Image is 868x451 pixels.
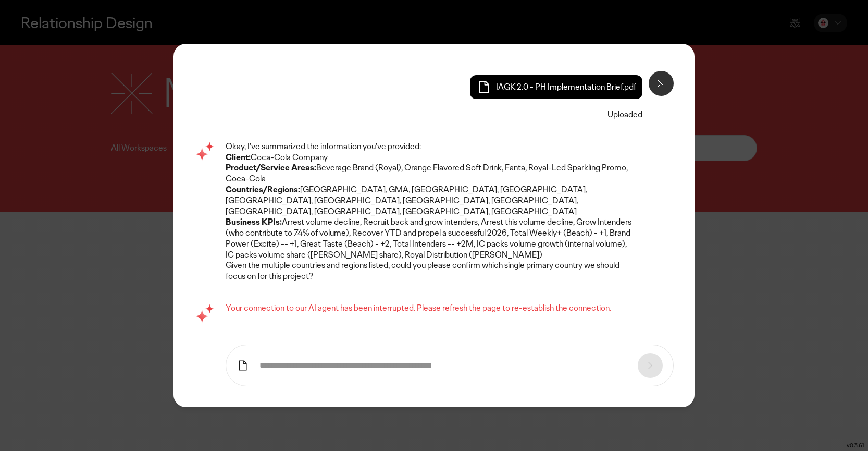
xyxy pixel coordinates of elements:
span: IAGK 2.0 - PH Implementation Brief.pdf [496,82,636,93]
li: Coca-Cola Company [226,152,632,163]
p: Your connection to our AI agent has been interrupted. Please refresh the page to re-establish the... [226,303,632,314]
p: Okay, I've summarized the information you've provided: [226,141,632,152]
p: Given the multiple countries and regions listed, could you please confirm which single primary co... [226,260,632,282]
strong: Client: [226,152,251,163]
li: Arrest volume decline, Recruit back and grow intenders, Arrest this volume decline, Grow Intender... [226,217,632,260]
li: [GEOGRAPHIC_DATA], GMA, [GEOGRAPHIC_DATA], [GEOGRAPHIC_DATA], [GEOGRAPHIC_DATA], [GEOGRAPHIC_DATA... [226,185,632,217]
strong: Countries/Regions: [226,184,300,195]
div: Uploaded [607,109,642,120]
strong: Product/Service Areas: [226,162,316,173]
strong: Business KPIs: [226,216,282,227]
li: Beverage Brand (Royal), Orange Flavored Soft Drink, Fanta, Royal-Led Sparkling Promo, Coca-Cola [226,163,632,185]
a: IAGK 2.0 - PH Implementation Brief.pdf [476,79,636,95]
